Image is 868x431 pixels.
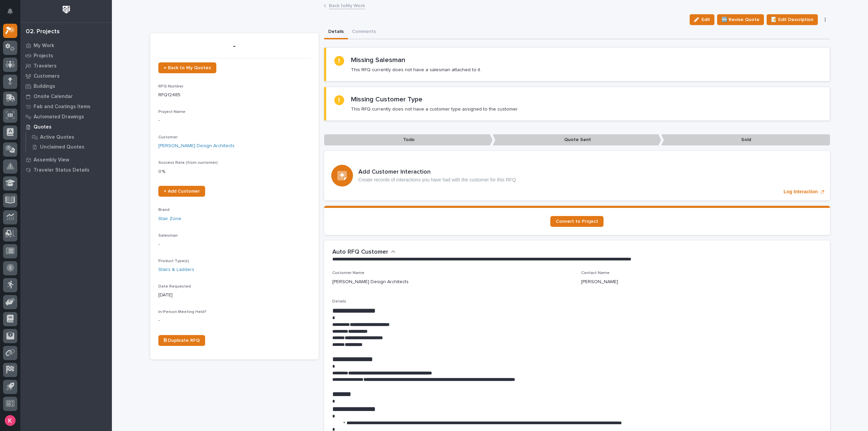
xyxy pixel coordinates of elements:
[556,219,598,224] span: Convert to Project
[324,151,830,200] a: Log Interaction
[690,14,714,25] button: Edit
[164,338,200,343] span: ⎘ Duplicate RFQ
[158,317,311,324] p: -
[351,67,481,73] p: This RFQ currently does not have a salesman attached to it.
[20,61,112,71] a: Travelers
[158,84,183,89] span: RFQ Number
[158,234,178,238] span: Salesman
[158,208,170,212] span: Brand
[158,142,235,150] a: [PERSON_NAME] Design Architects
[702,17,710,23] span: Edit
[158,266,194,273] a: Stairs & Ladders
[771,16,813,24] span: 📝 Edit Description
[20,71,112,81] a: Customers
[20,51,112,61] a: Projects
[158,292,311,299] p: [DATE]
[332,249,396,256] button: Auto RFQ Customer
[324,134,493,145] p: Todo
[158,41,311,51] p: -
[717,14,764,25] button: 🆕 Revise Quote
[34,63,57,69] p: Travelers
[34,43,54,49] p: My Work
[164,189,200,194] span: + Add Customer
[158,161,218,165] span: Success Rate (from customer)
[358,177,516,183] p: Create records of interactions you have had with the customer for this RFQ
[34,167,90,173] p: Traveler Status Details
[34,104,91,110] p: Fab and Coatings Items
[158,259,189,263] span: Product Type(s)
[34,114,84,120] p: Automated Drawings
[158,92,311,99] p: RFQ12485
[351,106,518,112] p: This RFQ currently does not have a customer type assigned to the customer
[34,124,52,130] p: Quotes
[351,56,405,64] h2: Missing Salesman
[60,3,73,16] img: Workspace Logo
[26,132,112,142] a: Active Quotes
[20,165,112,175] a: Traveler Status Details
[20,81,112,91] a: Buildings
[20,155,112,165] a: Assembly View
[784,189,818,195] p: Log Interaction
[332,249,388,256] h2: Auto RFQ Customer
[661,134,830,145] p: Sold
[158,62,216,73] a: ← Back to My Quotes
[358,169,516,176] h3: Add Customer Interaction
[332,299,346,303] span: Details
[34,157,69,163] p: Assembly View
[26,28,60,36] div: 02. Projects
[332,278,409,286] p: [PERSON_NAME] Design Architects
[332,271,364,275] span: Customer Name
[40,144,84,150] p: Unclaimed Quotes
[3,413,17,428] button: users-avatar
[34,73,60,79] p: Customers
[581,278,618,286] p: [PERSON_NAME]
[8,8,17,19] div: Notifications
[324,25,348,39] button: Details
[20,40,112,51] a: My Work
[581,271,610,275] span: Contact Name
[34,94,73,100] p: Onsite Calendar
[34,53,53,59] p: Projects
[158,310,206,314] span: In-Person Meeting Held?
[20,91,112,101] a: Onsite Calendar
[158,168,311,175] p: 0 %
[351,95,422,103] h2: Missing Customer Type
[158,135,178,139] span: Customer
[164,65,211,70] span: ← Back to My Quotes
[158,117,311,124] p: -
[493,134,661,145] p: Quote Sent
[34,83,55,90] p: Buildings
[722,16,759,24] span: 🆕 Revise Quote
[329,1,365,9] a: Back toMy Work
[40,134,74,140] p: Active Quotes
[348,25,380,39] button: Comments
[20,112,112,122] a: Automated Drawings
[158,335,205,346] a: ⎘ Duplicate RFQ
[550,216,604,227] a: Convert to Project
[3,4,17,18] button: Notifications
[26,142,112,152] a: Unclaimed Quotes
[20,122,112,132] a: Quotes
[158,241,311,248] p: -
[158,110,185,114] span: Project Name
[767,14,818,25] button: 📝 Edit Description
[158,215,181,222] a: Stair Zone
[158,186,205,197] a: + Add Customer
[20,101,112,112] a: Fab and Coatings Items
[158,285,191,289] span: Date Requested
